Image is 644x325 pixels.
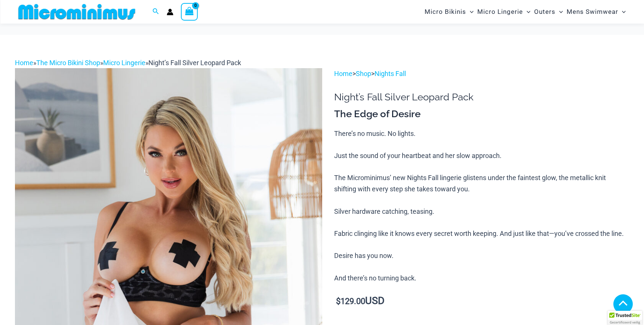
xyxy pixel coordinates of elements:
[336,297,365,306] bdi: 129.00
[334,91,629,103] h1: Night’s Fall Silver Leopard Pack
[336,297,341,306] span: $
[466,2,474,21] span: Menu Toggle
[15,3,138,20] img: MM SHOP LOGO FLAT
[152,7,159,16] a: Search icon link
[523,2,530,21] span: Menu Toggle
[181,3,198,20] a: View Shopping Cart, empty
[555,2,563,21] span: Menu Toggle
[167,9,173,15] a: Account icon link
[423,2,475,21] a: Micro BikinisMenu ToggleMenu Toggle
[15,59,33,67] a: Home
[103,59,145,67] a: Micro Lingerie
[356,70,371,78] a: Shop
[334,68,629,79] p: > >
[334,70,352,78] a: Home
[475,2,532,21] a: Micro LingerieMenu ToggleMenu Toggle
[422,1,629,22] nav: Site Navigation
[334,128,629,284] p: There’s no music. No lights. Just the sound of your heartbeat and her slow approach. The Micromin...
[148,59,241,67] span: Night’s Fall Silver Leopard Pack
[334,108,629,121] h3: The Edge of Desire
[532,2,565,21] a: OutersMenu ToggleMenu Toggle
[618,2,626,21] span: Menu Toggle
[567,2,618,21] span: Mens Swimwear
[534,2,555,21] span: Outers
[477,2,523,21] span: Micro Lingerie
[375,70,406,78] a: Nights Fall
[565,2,628,21] a: Mens SwimwearMenu ToggleMenu Toggle
[36,59,100,67] a: The Micro Bikini Shop
[425,2,466,21] span: Micro Bikinis
[334,295,629,307] p: USD
[15,59,241,67] span: » » »
[608,311,642,325] div: TrustedSite Certified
